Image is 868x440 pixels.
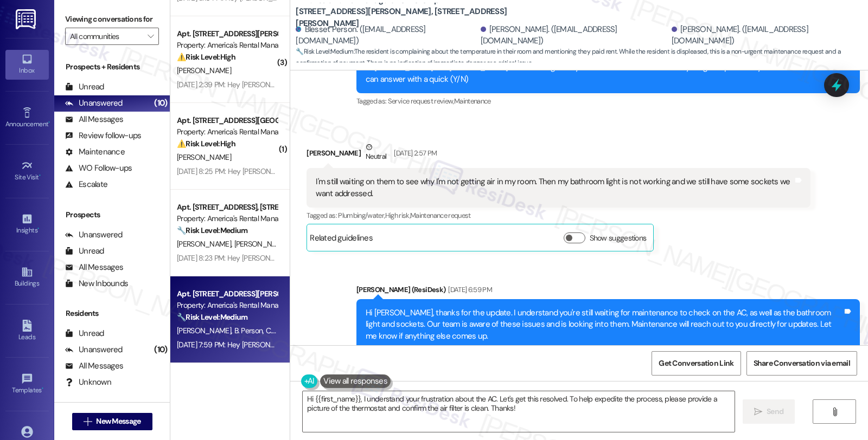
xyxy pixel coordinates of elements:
div: Prospects [54,209,170,221]
span: [PERSON_NAME] [177,239,234,249]
div: [PERSON_NAME] (ResiDesk) [356,284,860,299]
span: • [37,225,39,232]
div: (10) [151,341,170,358]
input: All communities [70,28,142,45]
div: Tagged as: [356,93,860,109]
span: [PERSON_NAME] [177,152,231,162]
span: [PERSON_NAME] [234,239,289,249]
a: Insights • [5,210,49,239]
div: I'm still waiting on them to see why I'm not getting air in my room. Then my bathroom light is no... [316,176,793,199]
span: [PERSON_NAME] [177,326,234,335]
div: Hi [PERSON_NAME], thanks for the update. I understand you're still waiting for maintenance to che... [366,307,843,342]
a: Buildings [5,263,49,292]
div: Apt. [STREET_ADDRESS][GEOGRAPHIC_DATA][PERSON_NAME][STREET_ADDRESS][PERSON_NAME] [177,115,277,126]
span: • [48,119,50,126]
span: Service request review , [388,96,454,106]
span: B. Person [234,326,266,335]
span: • [42,385,43,392]
div: Tagged as: [307,208,810,223]
div: [DATE] 2:39 PM: Hey [PERSON_NAME], we appreciate your text! We'll be back at 11AM to help you out... [177,80,656,89]
div: (10) [151,95,170,112]
strong: ⚠️ Risk Level: High [177,139,235,148]
div: Apt. [STREET_ADDRESS], [STREET_ADDRESS] [177,202,277,213]
div: Property: America's Rental Managers Portfolio [177,213,277,224]
strong: 🔧 Risk Level: Medium [177,312,247,322]
div: Unanswered [65,98,123,109]
span: [PERSON_NAME] [177,66,231,75]
div: Unanswered [65,344,123,355]
a: Templates • [5,370,49,399]
div: Review follow-ups [65,130,141,141]
div: WO Follow-ups [65,163,132,174]
a: Leads [5,316,49,346]
div: Apt. [STREET_ADDRESS][PERSON_NAME], [STREET_ADDRESS][PERSON_NAME] [177,288,277,300]
div: [DATE] 2:57 PM [391,147,437,159]
div: [DATE] 8:23 PM: Hey [PERSON_NAME] and [PERSON_NAME], we appreciate your text! We'll be back at 11... [177,253,726,263]
div: [DATE] 8:25 PM: Hey [PERSON_NAME], we appreciate your text! We'll be back at 11AM to help you out... [177,166,656,176]
label: Viewing conversations for [65,11,159,28]
strong: 🔧 Risk Level: Medium [177,225,247,235]
div: Unknown [65,377,111,388]
img: ResiDesk Logo [16,9,38,29]
a: Site Visit • [5,157,49,186]
div: Property: America's Rental Managers Portfolio [177,40,277,51]
div: [PERSON_NAME]. ([EMAIL_ADDRESS][DOMAIN_NAME]) [672,24,860,47]
div: Property: America's Rental Managers Portfolio [177,300,277,311]
div: [DATE] 7:59 PM: Hey [PERSON_NAME] and [PERSON_NAME], we appreciate your text! We'll be back at 11... [177,340,726,350]
span: New Message [96,416,141,427]
div: Property: America's Rental Managers Portfolio [177,126,277,138]
div: Hi [PERSON_NAME] and [PERSON_NAME]! I'm checking in on your latest work order. Was everything com... [366,62,843,85]
div: Unread [65,245,104,257]
div: Neutral [363,141,388,164]
div: Unread [65,328,104,339]
div: New Inbounds [65,278,128,289]
div: All Messages [65,114,123,125]
i:  [148,32,154,41]
button: Get Conversation Link [652,351,741,376]
span: C. Personsr [266,326,301,335]
span: • [39,172,41,179]
div: Residents [54,308,170,319]
div: Escalate [65,179,107,190]
button: Send [743,399,795,424]
label: Show suggestions [590,232,647,244]
div: Related guidelines [310,232,373,248]
button: New Message [72,413,152,430]
div: Prospects + Residents [54,61,170,73]
div: Apt. [STREET_ADDRESS][PERSON_NAME], [STREET_ADDRESS][PERSON_NAME] [177,28,277,40]
span: Get Conversation Link [659,358,733,369]
span: Send [767,406,783,417]
i:  [831,407,839,416]
div: Maintenance [65,146,125,158]
div: Blesset Person. ([EMAIL_ADDRESS][DOMAIN_NAME]) [296,24,477,47]
span: : The resident is complaining about the temperature in their room and mentioning they paid rent. ... [296,46,868,69]
div: [PERSON_NAME]. ([EMAIL_ADDRESS][DOMAIN_NAME]) [481,24,669,47]
div: All Messages [65,262,123,273]
div: Unread [65,81,104,93]
div: [DATE] 6:59 PM [445,284,492,295]
span: Maintenance request [410,211,471,220]
strong: 🔧 Risk Level: Medium [296,47,353,56]
span: Plumbing/water , [338,211,385,220]
span: Maintenance [454,96,491,106]
div: Unanswered [65,229,123,241]
textarea: Hi {{first_name}}, I understand your frustration about the AC. Let's get this resolved. To help e... [303,391,735,432]
i:  [84,417,92,426]
div: All Messages [65,360,123,372]
strong: ⚠️ Risk Level: High [177,52,235,62]
span: Share Conversation via email [754,358,850,369]
button: Share Conversation via email [746,351,857,376]
a: Inbox [5,50,49,79]
span: High risk , [385,211,411,220]
div: [PERSON_NAME] [307,141,810,168]
i:  [754,407,762,416]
